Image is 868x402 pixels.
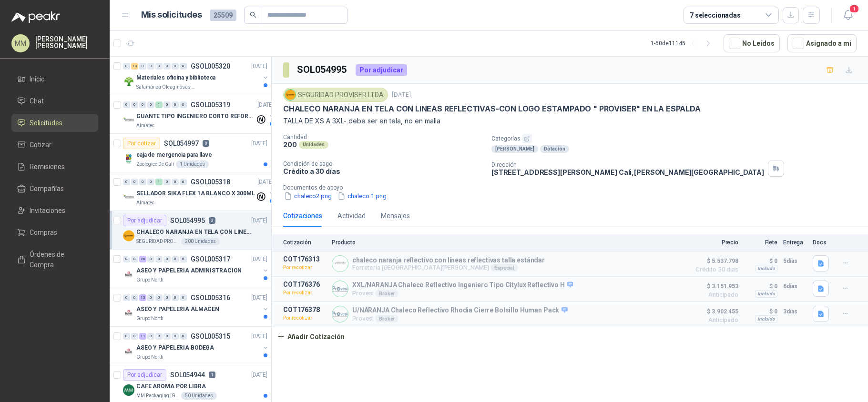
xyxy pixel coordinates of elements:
[172,179,179,185] div: 0
[744,281,777,292] p: $ 0
[136,112,255,121] p: GUANTE TIPO INGENIERO CORTO REFORZADO
[141,8,202,22] h1: Mis solicitudes
[283,306,326,313] p: COT176378
[136,83,196,91] p: Salamanca Oleaginosas SAS
[139,256,146,262] div: 26
[11,11,60,23] img: Logo peakr
[123,63,130,70] div: 0
[491,168,764,176] p: [STREET_ADDRESS][PERSON_NAME] Cali , [PERSON_NAME][GEOGRAPHIC_DATA]
[724,34,780,52] button: No Leídos
[691,255,738,267] span: $ 5.537.798
[392,90,411,100] p: [DATE]
[131,294,138,301] div: 0
[181,392,217,400] div: 50 Unidades
[11,70,98,88] a: Inicio
[123,76,134,87] img: Company Logo
[352,256,545,264] p: chaleco naranja reflectivo con líneas reflectivas talla estándar
[123,256,130,262] div: 0
[123,253,269,284] a: 0 0 26 0 0 0 0 0 GSOL005317[DATE] Company LogoASEO Y PAPELERIA ADMINISTRACIONGrupo North
[283,161,484,167] p: Condición de pago
[136,199,154,207] p: Almatec
[30,140,51,150] span: Cotizar
[123,292,269,322] a: 0 0 13 0 0 0 0 0 GSOL005316[DATE] Company LogoASEO Y PAPELERIA ALMACENGrupo North
[744,255,777,267] p: $ 0
[155,63,163,70] div: 0
[11,34,30,52] div: MM
[139,101,146,108] div: 0
[783,255,807,267] p: 5 días
[375,315,398,322] div: Broker
[787,34,857,52] button: Asignado a mi
[123,179,130,185] div: 0
[123,176,276,207] a: 0 0 0 0 1 0 0 0 GSOL005318[DATE] Company LogoSELLADOR SIKA FLEX 1A BLANCO X 300MLAlmatec
[691,292,738,298] span: Anticipado
[283,255,326,263] p: COT176313
[139,333,146,340] div: 11
[691,239,738,246] p: Precio
[691,306,738,317] span: $ 3.902.455
[35,36,98,49] p: [PERSON_NAME] [PERSON_NAME]
[163,101,171,108] div: 0
[163,179,171,185] div: 0
[209,372,215,378] p: 1
[783,281,807,292] p: 6 días
[283,239,326,246] p: Cotización
[136,266,242,275] p: ASEO Y PAPELERIA ADMINISTRACION
[755,290,777,298] div: Incluido
[283,167,484,175] p: Crédito a 30 días
[123,294,130,301] div: 0
[352,290,573,297] p: Provesi
[755,265,777,272] div: Incluido
[257,178,274,187] p: [DATE]
[337,191,388,201] button: chaleco 1.png
[136,238,179,245] p: SEGURIDAD PROVISER LTDA
[170,217,205,224] p: SOL054995
[164,140,199,147] p: SOL054997
[297,62,348,77] h3: SOL054995
[11,92,98,110] a: Chat
[123,114,134,126] img: Company Logo
[155,333,163,340] div: 0
[180,179,187,185] div: 0
[332,256,348,271] img: Company Logo
[783,239,807,246] p: Entrega
[123,369,166,381] div: Por adjudicar
[172,101,179,108] div: 0
[180,101,187,108] div: 0
[136,73,215,82] p: Materiales oficina y biblioteca
[172,333,179,340] div: 0
[283,313,326,323] p: Por recotizar
[283,116,857,126] p: TALLA DE XS A 3XL- debe ser en tela, no en malla
[131,256,138,262] div: 0
[155,294,163,301] div: 0
[849,4,859,13] span: 1
[251,255,267,264] p: [DATE]
[170,372,205,378] p: SOL054944
[131,63,138,70] div: 13
[30,205,65,216] span: Invitaciones
[191,256,230,262] p: GSOL005317
[136,305,219,314] p: ASEO Y PAPELERIA ALMACEN
[136,189,255,198] p: SELLADOR SIKA FLEX 1A BLANCO X 300ML
[123,153,134,164] img: Company Logo
[191,63,230,70] p: GSOL005320
[123,333,130,340] div: 0
[155,256,163,262] div: 0
[283,191,333,201] button: chaleco2.png
[11,158,98,176] a: Remisiones
[191,101,230,108] p: GSOL005319
[352,281,573,290] p: XXL/NARANJA Chaleco Reflectivo Ingeniero Tipo Citylux Reflectivo H
[283,104,701,114] p: CHALECO NARANJA EN TELA CON LINEAS REFLECTIVAS-CON LOGO ESTAMPADO " PROVISER" EN LA ESPALDA
[136,122,154,130] p: Almatec
[251,371,267,380] p: [DATE]
[30,227,57,238] span: Compras
[110,134,271,172] a: Por cotizarSOL0549970[DATE] Company Logocaja de mergencia para llaveZoologico De Cali1 Unidades
[375,290,398,297] div: Broker
[136,276,163,284] p: Grupo North
[191,179,230,185] p: GSOL005318
[272,327,350,346] button: Añadir Cotización
[540,145,569,153] div: Dotación
[136,353,163,361] p: Grupo North
[123,101,130,108] div: 0
[490,264,518,271] div: Especial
